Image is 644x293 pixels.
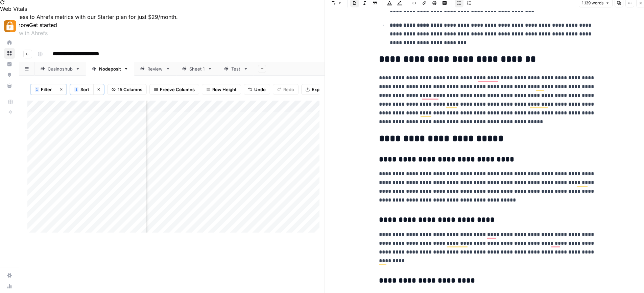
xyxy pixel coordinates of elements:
[301,84,340,95] button: Export CSV
[231,65,241,72] div: Test
[34,62,86,76] a: Casinoshub
[74,87,78,92] div: 1
[86,62,134,76] a: Nodeposit
[48,65,73,72] div: Casinoshub
[35,87,39,92] div: 1
[273,84,299,95] button: Redo
[4,270,15,281] a: Settings
[30,84,56,95] button: 1Filter
[4,48,15,59] a: Browse
[254,86,266,93] span: Undo
[202,84,241,95] button: Row Height
[149,84,199,95] button: Freeze Columns
[212,86,237,93] span: Row Height
[4,80,15,91] a: Your Data
[36,87,38,92] span: 1
[70,84,93,95] button: 1Sort
[29,21,57,29] button: Get started
[80,86,89,93] span: Sort
[41,86,52,93] span: Filter
[75,87,77,92] span: 1
[134,62,176,76] a: Review
[107,84,147,95] button: 15 Columns
[147,65,163,72] div: Review
[4,59,15,70] a: Insights
[160,86,195,93] span: Freeze Columns
[189,65,205,72] div: Sheet 1
[4,281,15,292] a: Usage
[244,84,270,95] button: Undo
[176,62,218,76] a: Sheet 1
[118,86,142,93] span: 15 Columns
[283,86,294,93] span: Redo
[99,65,121,72] div: Nodeposit
[218,62,254,76] a: Test
[4,70,15,80] a: Opportunities
[312,86,336,93] span: Export CSV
